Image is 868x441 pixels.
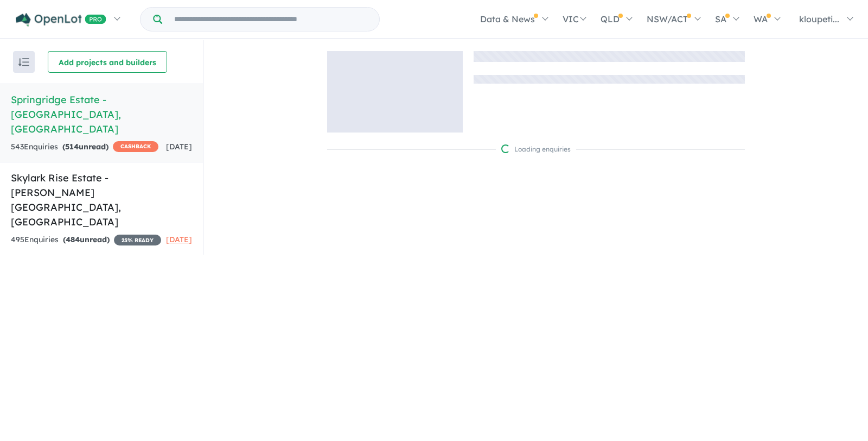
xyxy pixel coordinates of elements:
strong: ( unread) [63,235,110,244]
span: 25 % READY [114,235,161,245]
div: 543 Enquir ies [11,141,158,154]
div: 495 Enquir ies [11,234,161,247]
span: [DATE] [166,142,192,152]
span: kloupeti... [799,14,839,24]
div: Loading enquiries [501,144,571,155]
img: sort.svg [18,58,29,66]
input: Try estate name, suburb, builder or developer [164,8,377,31]
button: Add projects and builders [48,51,167,73]
strong: ( unread) [62,142,108,152]
h5: Springridge Estate - [GEOGRAPHIC_DATA] , [GEOGRAPHIC_DATA] [11,92,192,136]
img: Openlot PRO Logo White [16,13,106,27]
h5: Skylark Rise Estate - [PERSON_NAME][GEOGRAPHIC_DATA] , [GEOGRAPHIC_DATA] [11,171,192,229]
span: 484 [66,235,80,244]
span: 514 [65,142,79,152]
span: CASHBACK [113,141,158,152]
span: [DATE] [166,235,192,244]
